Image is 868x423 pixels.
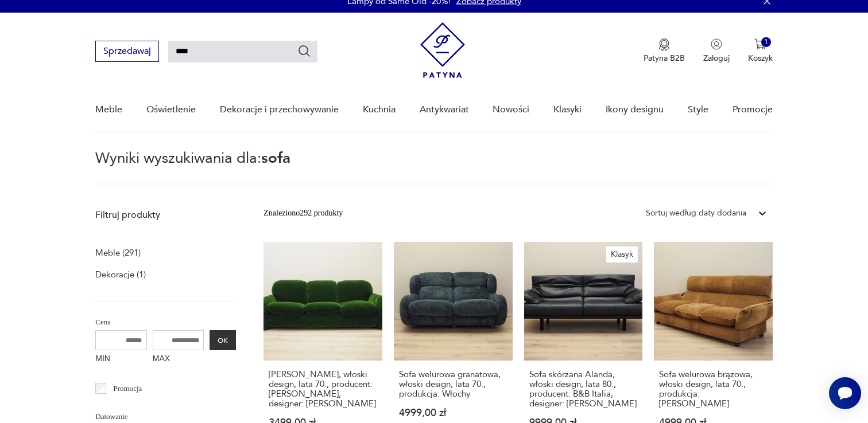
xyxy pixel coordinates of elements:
[703,38,730,64] button: Zaloguj
[261,148,290,169] span: sofa
[420,22,465,78] img: Patyna - sklep z meblami i dekoracjami vintage
[95,88,122,132] a: Meble
[829,377,861,409] iframe: Smartsupp widget button
[754,38,766,50] img: Ikona koszyka
[95,48,159,56] a: Sprzedawaj
[748,53,773,64] p: Koszyk
[420,88,469,132] a: Antykwariat
[644,53,685,64] p: Patyna B2B
[95,245,141,261] a: Meble (291)
[703,53,730,64] p: Zaloguj
[95,316,236,328] p: Cena
[263,207,343,220] div: Znaleziono 292 produkty
[95,41,159,62] button: Sprzedawaj
[95,410,236,423] p: Datowanie
[644,38,685,64] button: Patyna B2B
[644,38,685,64] a: Ikona medaluPatyna B2B
[220,88,339,132] a: Dekoracje i przechowywanie
[493,88,529,132] a: Nowości
[153,350,204,369] label: MAX
[733,88,773,132] a: Promocje
[399,408,507,418] p: 4999,00 zł
[748,38,773,64] button: 1Koszyk
[761,37,771,47] div: 1
[659,370,768,409] h3: Sofa welurowa brązowa, włoski design, lata 70., produkcja: [PERSON_NAME]
[646,207,746,220] div: Sortuj według daty dodania
[95,267,146,283] a: Dekoracje (1)
[606,88,664,132] a: Ikony designu
[711,38,722,50] img: Ikonka użytkownika
[146,88,196,132] a: Oświetlenie
[688,88,708,132] a: Style
[269,370,377,409] h3: [PERSON_NAME], włoski design, lata 70., producent: [PERSON_NAME], designer: [PERSON_NAME]
[363,88,396,132] a: Kuchnia
[297,44,311,58] button: Szukaj
[210,330,236,350] button: OK
[658,38,670,51] img: Ikona medalu
[553,88,582,132] a: Klasyki
[399,370,507,399] h3: Sofa welurowa granatowa, włoski design, lata 70., produkcja: Włochy
[529,370,638,409] h3: Sofa skórzana Alanda, włoski design, lata 80., producent: B&B Italia, designer: [PERSON_NAME]
[114,382,142,395] p: Promocja
[95,350,147,369] label: MIN
[95,209,236,221] p: Filtruj produkty
[95,151,772,185] p: Wyniki wyszukiwania dla:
